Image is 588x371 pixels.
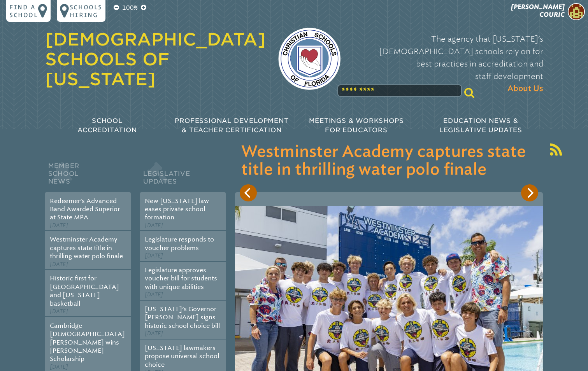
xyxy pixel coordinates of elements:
[521,184,538,201] button: Next
[145,291,163,298] span: [DATE]
[241,143,537,179] h3: Westminster Academy captures state title in thrilling water polo finale
[278,28,341,90] img: csf-logo-web-colors.png
[240,184,257,201] button: Previous
[70,3,102,19] p: Schools Hiring
[77,117,137,134] span: School Accreditation
[50,308,68,315] span: [DATE]
[121,3,139,12] p: 100%
[145,252,163,259] span: [DATE]
[50,322,125,363] a: Cambridge [DEMOGRAPHIC_DATA][PERSON_NAME] wins [PERSON_NAME] Scholarship
[45,29,266,89] a: [DEMOGRAPHIC_DATA] Schools of [US_STATE]
[50,236,123,260] a: Westminster Academy captures state title in thrilling water polo finale
[507,82,543,95] span: About Us
[50,364,68,370] span: [DATE]
[353,33,543,95] p: The agency that [US_STATE]’s [DEMOGRAPHIC_DATA] schools rely on for best practices in accreditati...
[439,117,522,134] span: Education News & Legislative Updates
[50,275,119,307] a: Historic first for [GEOGRAPHIC_DATA] and [US_STATE] basketball
[145,305,220,329] a: [US_STATE]’s Governor [PERSON_NAME] signs historic school choice bill
[145,236,214,251] a: Legislature responds to voucher problems
[50,261,68,268] span: [DATE]
[175,117,288,134] span: Professional Development & Teacher Certification
[145,266,217,290] a: Legislature approves voucher bill for students with unique abilities
[45,160,131,192] h2: Member School News
[140,160,226,192] h2: Legislative Updates
[50,197,120,221] a: Redeemer’s Advanced Band Awarded Superior at State MPA
[568,3,585,20] img: b4ac5885a03ce9c62dc1faf11f708290
[145,344,219,368] a: [US_STATE] lawmakers propose universal school choice
[9,3,38,19] p: Find a school
[50,222,68,229] span: [DATE]
[145,330,163,337] span: [DATE]
[511,3,565,18] span: [PERSON_NAME] Couric
[145,197,209,221] a: New [US_STATE] law eases private school formation
[145,222,163,229] span: [DATE]
[309,117,404,134] span: Meetings & Workshops for Educators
